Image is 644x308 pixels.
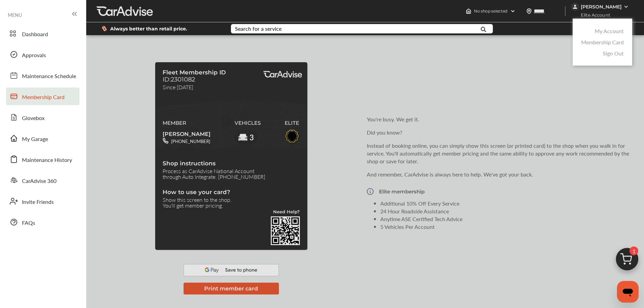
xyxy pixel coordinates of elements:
span: FAQs [22,219,35,228]
span: Maintenance Schedule [22,72,76,81]
a: Dashboard [6,25,79,42]
a: FAQs [6,213,79,231]
a: Maintenance Schedule [6,67,79,84]
iframe: Button to launch messaging window [617,281,639,303]
a: CarAdvise 360 [6,171,79,189]
img: cart_icon.3d0951e8.svg [611,245,643,277]
img: dollor_label_vector.a70140d1.svg [102,26,107,31]
a: Membership Card [581,38,624,46]
a: Invite Friends [6,192,79,210]
span: Always better than retail price. [110,26,187,31]
span: Glovebox [22,114,45,123]
a: My Account [595,27,624,35]
a: Approvals [6,46,79,63]
span: Dashboard [22,30,48,39]
a: Membership Card [6,88,79,105]
a: My Garage [6,129,79,147]
span: Approvals [22,51,46,60]
a: Glovebox [6,109,79,126]
div: Search for a service [235,26,282,31]
a: Sign Out [603,49,624,57]
span: 1 [629,246,638,255]
span: Invite Friends [22,198,54,207]
span: My Garage [22,135,48,144]
span: CarAdvise 360 [22,177,56,186]
span: MENU [8,12,22,18]
span: Maintenance History [22,156,72,165]
a: Maintenance History [6,150,79,168]
span: Membership Card [22,93,65,102]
